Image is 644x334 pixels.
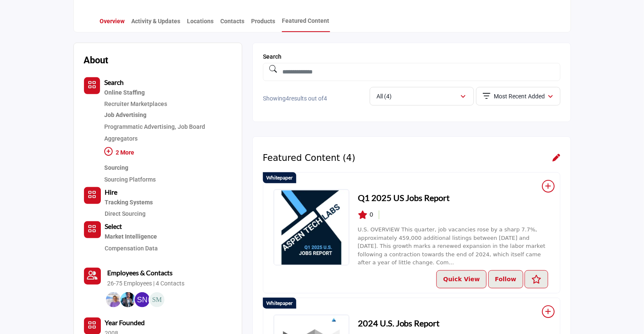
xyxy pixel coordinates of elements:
span: 0 [370,210,373,219]
a: Direct Sourcing [105,210,146,217]
img: Q1 2025 US Jobs Report [274,190,349,266]
p: Whitepaper [266,174,293,182]
b: Year Founded [105,318,145,328]
a: Products [251,17,276,32]
a: U.S. OVERVIEW This quarter, job vacancies rose by a sharp 7.7%, approximately 459,000 additional ... [358,226,546,266]
a: Tracking Systems [105,197,153,208]
p: Whitepaper [266,299,293,307]
button: Category Icon [84,77,100,94]
a: Compensation Data [105,245,158,252]
p: Most Recent Added [494,92,545,101]
a: Overview [100,17,125,32]
span: 4 [286,95,289,102]
b: Search [104,78,124,86]
a: Employees & Contacts [108,268,173,278]
p: Follow [495,275,517,284]
button: Most Recent Added [476,87,560,106]
button: All (4) [370,87,474,106]
a: Job Board Aggregators [104,123,205,142]
button: Liked Resource [525,270,548,288]
div: Systems for tracking and managing candidate applications, interviews, and onboarding processes. [105,197,153,208]
img: Shannon N. [135,292,150,307]
a: Job Advertising [104,110,232,121]
div: Tools and services providing insights into labor market trends, talent pools, and competitive int... [105,231,158,242]
a: Hire [105,189,118,196]
a: Link of redirect to contact page [84,268,101,285]
a: 26-75 Employees | 4 Contacts [108,280,185,288]
b: Employees & Contacts [108,269,173,277]
img: Mike W. [120,292,135,307]
a: Q1 2025 US Jobs Report [273,189,349,265]
img: Shaquille M. [149,292,165,307]
a: Market Intelligence [105,231,158,242]
a: Sourcing Platforms [104,176,156,183]
a: Online Staffing [104,87,232,98]
a: Programmatic Advertising, [104,123,176,130]
a: Contacts [220,17,245,32]
a: Locations [187,17,214,32]
a: Featured Content [282,16,330,32]
a: Recruiter Marketplaces [104,100,167,107]
button: Category Icon [84,221,101,238]
h2: About [84,53,108,67]
a: Sourcing [104,163,232,174]
a: Q1 2025 US Jobs Report [358,191,450,204]
h1: Search [263,53,560,60]
span: 4 [324,95,327,102]
button: Contact-Employee Icon [84,268,101,285]
b: Select [105,222,122,230]
a: Activity & Updates [131,17,181,32]
a: 2024 U.S. Jobs Report [358,317,440,329]
p: Showing results out of [263,95,365,103]
button: Quick View [436,270,487,288]
div: Strategies and tools for identifying and engaging potential candidates for specific job openings. [104,163,232,174]
a: Select [105,223,122,230]
b: Hire [105,188,118,196]
div: Platforms and strategies for advertising job openings to attract a wide range of qualified candid... [104,110,232,121]
h2: Featured Content (4) [263,153,355,163]
a: Search [104,79,124,86]
p: 2 More [104,144,232,163]
button: Follow [488,270,523,288]
img: Lana S. [106,292,121,307]
p: Quick View [443,275,480,284]
button: Category Icon [84,187,101,204]
p: All (4) [377,92,392,101]
div: Digital platforms specializing in the staffing of temporary, contract, and contingent roles. [104,87,232,98]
